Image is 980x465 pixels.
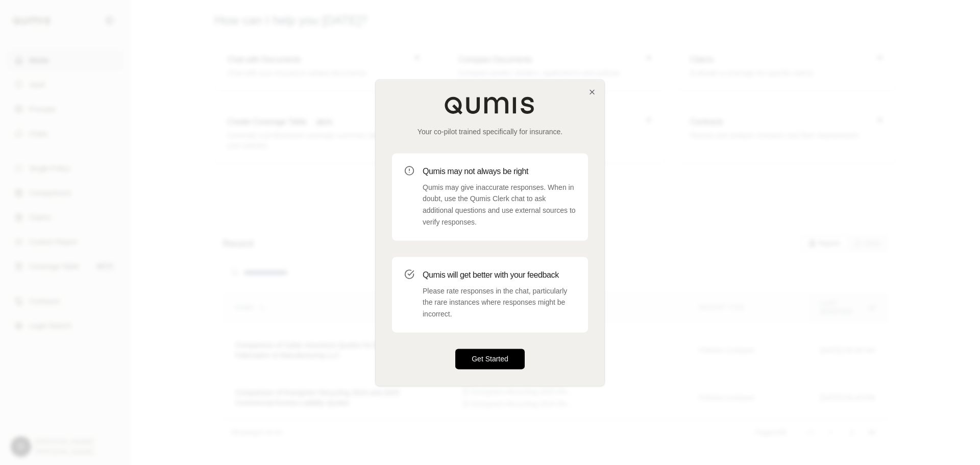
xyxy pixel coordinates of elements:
button: Get Started [455,349,525,369]
h3: Qumis may not always be right [423,165,576,178]
h3: Qumis will get better with your feedback [423,269,576,281]
p: Your co-pilot trained specifically for insurance. [392,127,588,137]
p: Please rate responses in the chat, particularly the rare instances where responses might be incor... [423,285,576,320]
p: Qumis may give inaccurate responses. When in doubt, use the Qumis Clerk chat to ask additional qu... [423,182,576,228]
img: Qumis Logo [444,96,536,114]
